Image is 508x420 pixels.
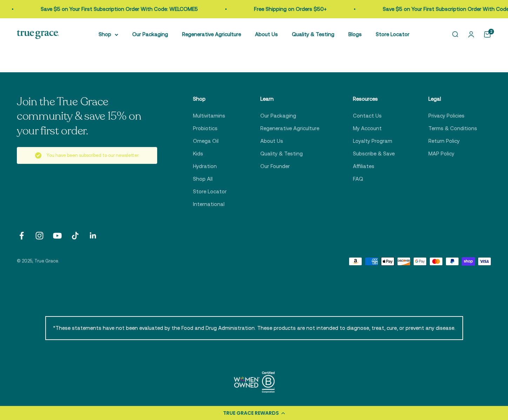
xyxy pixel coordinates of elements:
div: You have been subscribed to our newsletter. [17,147,157,164]
a: Store Locator [193,187,227,196]
a: Quality & Testing [260,149,303,158]
a: Our Packaging [260,112,296,120]
a: About Us [260,137,283,145]
a: Omega Oil [193,137,219,145]
a: International [193,200,225,208]
p: Learn [260,95,319,103]
a: Affiliates [353,162,374,171]
a: Free Shipping on Orders $50+ [238,6,310,12]
a: FAQ [353,175,363,183]
p: © 2025, True Grace. [17,258,59,265]
a: Follow on Facebook [17,231,26,240]
a: Our Packaging [132,31,168,37]
p: Save $5 on Your First Subscription Order With Code: WELCOME5 [25,5,182,13]
a: Contact Us [353,112,382,120]
a: Terms & Conditions [428,124,477,133]
a: Subscribe & Save [353,149,395,158]
a: Return Policy [428,137,460,145]
p: Join the True Grace community & save 15% on your first order. [17,95,159,139]
a: Probiotics [193,124,218,133]
div: TRUE GRACE REWARDS [223,409,279,417]
a: Blogs [348,31,362,37]
a: Store Locator [376,31,409,37]
a: Privacy Policies [428,112,464,120]
a: Shop All [193,175,213,183]
a: Our Founder [260,162,290,171]
p: Legal [428,95,477,103]
a: Regenerative Agriculture [182,31,241,37]
a: Follow on Instagram [35,231,44,240]
p: Shop [193,95,227,103]
a: Follow on LinkedIn [88,231,98,240]
a: Loyalty Program [353,137,392,145]
a: Quality & Testing [292,31,334,37]
p: Resources [353,95,395,103]
a: Hydration [193,162,217,171]
a: Follow on YouTube [53,231,62,240]
a: Regenerative Agriculture [260,124,319,133]
a: About Us [255,31,278,37]
a: My Account [353,124,382,133]
a: Kids [193,149,203,158]
p: *These statements have not been evaluated by the Food and Drug Administration. These products are... [45,316,463,340]
summary: Shop [99,30,118,39]
a: MAP Policy [428,149,454,158]
a: Multivitamins [193,112,225,120]
a: Follow on TikTok [71,231,80,240]
cart-count: 2 [488,29,494,34]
